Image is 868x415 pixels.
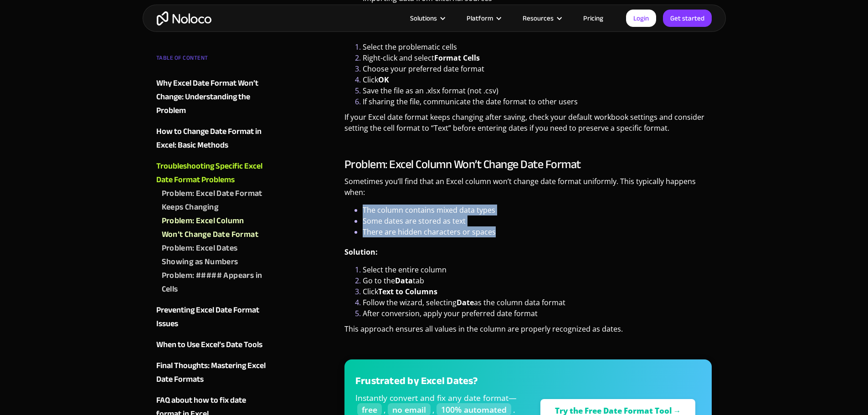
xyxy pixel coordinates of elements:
div: Resources [523,12,554,24]
a: Problem: Excel Column Won’t Change Date Format [162,214,267,241]
strong: OK [378,75,389,85]
div: Platform [455,12,511,24]
p: Sometimes you’ll find that an Excel column won’t change date format uniformly. This typically hap... [344,176,712,205]
a: home [157,11,211,26]
li: Choose your preferred date format [363,63,712,74]
h3: Problem: Excel Column Won’t Change Date Format [344,158,712,171]
a: Login [626,10,656,27]
a: Problem: Excel Dates Showing as Numbers [162,241,267,269]
li: The column contains mixed data types [363,205,712,215]
strong: Date [457,297,474,307]
a: When to Use Excel’s Date Tools [156,338,267,352]
p: If your Excel date format keeps changing after saving, check your default workbook settings and c... [344,112,712,140]
strong: Data [395,276,413,286]
li: After conversion, apply your preferred date format [363,308,712,319]
div: Resources [511,12,572,24]
li: If sharing the file, communicate the date format to other users [363,96,712,107]
strong: Solution: [344,247,378,257]
a: How to Change Date Format in Excel: Basic Methods [156,125,267,152]
a: Final Thoughts: Mastering Excel Date Formats [156,359,267,386]
h3: Frustrated by Excel Dates? [355,374,524,388]
div: Solutions [410,12,437,24]
a: Preventing Excel Date Format Issues [156,303,267,331]
li: There are hidden characters or spaces [363,226,712,237]
li: Right-click and select [363,52,712,63]
a: Problem: Excel Date Format Keeps Changing [162,187,267,214]
a: Problem: ##### Appears in Cells [162,269,267,296]
div: TABLE OF CONTENT [156,51,267,69]
li: Select the entire column [363,264,712,275]
li: Follow the wizard, selecting as the column data format [363,297,712,308]
li: Some dates are stored as text [363,215,712,226]
a: Why Excel Date Format Won’t Change: Understanding the Problem [156,77,267,118]
p: This approach ensures all values in the column are properly recognized as dates. [344,323,712,341]
a: Get started [663,10,712,27]
li: Click [363,74,712,85]
div: When to Use Excel’s Date Tools [156,338,262,352]
div: Solutions [399,12,455,24]
li: Select the problematic cells [363,41,712,52]
li: Save the file as an .xlsx format (not .csv) [363,85,712,96]
li: Go to the tab [363,275,712,286]
strong: Format Cells [434,53,480,63]
a: Troubleshooting Specific Excel Date Format Problems [156,159,267,187]
div: Platform [467,12,493,24]
strong: Text to Columns [378,287,437,297]
a: Pricing [572,12,615,24]
li: Click [363,286,712,297]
